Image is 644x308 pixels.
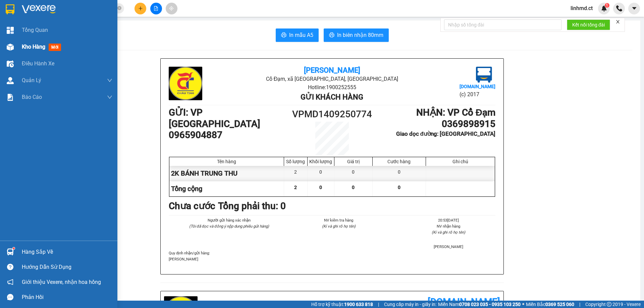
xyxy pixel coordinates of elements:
[117,6,121,10] span: close-circle
[579,301,580,308] span: |
[7,94,14,101] img: solution-icon
[22,292,112,302] div: Phản hồi
[169,166,284,181] div: 2K BÁNH TRUNG THU
[565,4,598,12] span: linhmd.ct
[438,301,521,308] span: Miền Nam
[150,3,162,14] button: file-add
[309,159,332,164] div: Khối lượng
[432,230,465,235] i: (Kí và ghi rõ họ tên)
[22,93,42,101] span: Báo cáo
[22,76,41,84] span: Quản Lý
[606,3,608,8] span: 1
[336,159,371,164] div: Giá trị
[294,185,297,190] span: 2
[218,200,286,211] b: Tổng phải thu: 0
[378,301,379,308] span: |
[334,166,373,181] div: 0
[352,185,355,190] span: 0
[373,118,495,130] h1: 0369898915
[7,279,13,285] span: notification
[169,67,202,100] img: logo.jpg
[22,278,101,286] span: Giới thiệu Vexere, nhận hoa hồng
[607,302,611,307] span: copyright
[384,301,436,308] span: Cung cấp máy in - giấy in:
[169,107,260,129] b: GỬI : VP [GEOGRAPHIC_DATA]
[7,27,14,34] img: dashboard-icon
[117,5,121,12] span: close-circle
[169,129,291,141] h1: 0965904887
[402,223,495,229] li: NV nhận hàng
[291,107,373,122] h1: VPMD1409250774
[319,185,322,190] span: 0
[171,159,282,164] div: Tên hàng
[7,60,14,67] img: warehouse-icon
[182,217,276,223] li: Người gửi hàng xác nhận
[616,5,622,11] img: phone-icon
[545,302,574,307] strong: 0369 525 060
[189,224,269,229] i: (Tôi đã đọc và đồng ý nộp dung phiếu gửi hàng)
[276,28,319,42] button: printerIn mẫu A5
[402,244,495,250] li: [PERSON_NAME]
[7,294,13,300] span: message
[459,302,521,307] strong: 0708 023 035 - 0935 103 250
[601,5,607,11] img: icon-new-feature
[22,262,112,272] div: Hướng dẫn sử dụng
[223,83,441,91] li: Hotline: 1900252555
[444,19,561,30] input: Nhập số tổng đài
[7,77,14,84] img: warehouse-icon
[7,44,14,51] img: warehouse-icon
[402,217,495,223] li: 20:53[DATE]
[289,31,313,39] span: In mẫu A5
[22,247,112,257] div: Hàng sắp về
[416,107,495,118] b: NHẬN : VP Cổ Đạm
[286,159,306,164] div: Số lượng
[169,6,174,11] span: aim
[398,185,400,190] span: 0
[476,67,492,83] img: logo.jpg
[628,3,640,14] button: caret-down
[374,159,424,164] div: Cước hàng
[344,302,373,307] strong: 1900 633 818
[7,264,13,270] span: question-circle
[63,16,280,25] li: Cổ Đạm, xã [GEOGRAPHIC_DATA], [GEOGRAPHIC_DATA]
[337,31,383,39] span: In biên nhận 80mm
[615,19,620,24] span: close
[460,90,495,99] li: (c) 2017
[107,78,112,83] span: down
[526,301,574,308] span: Miền Bắc
[22,26,48,34] span: Tổng Quan
[428,296,500,307] b: [DOMAIN_NAME]
[301,93,363,101] b: Gửi khách hàng
[49,44,61,51] span: mới
[460,84,495,89] b: [DOMAIN_NAME]
[171,185,202,193] span: Tổng cộng
[311,301,373,308] span: Hỗ trợ kỹ thuật:
[605,3,609,8] sup: 1
[22,44,45,50] span: Kho hàng
[8,49,100,71] b: GỬI : VP [GEOGRAPHIC_DATA]
[135,3,146,14] button: plus
[13,247,15,249] sup: 1
[8,8,42,42] img: logo.jpg
[281,32,286,39] span: printer
[63,25,280,33] li: Hotline: 1900252555
[169,256,495,262] p: [PERSON_NAME]
[396,130,495,137] b: Giao dọc đường: [GEOGRAPHIC_DATA]
[292,217,385,223] li: NV kiểm tra hàng
[329,32,334,39] span: printer
[304,66,360,74] b: [PERSON_NAME]
[138,6,143,11] span: plus
[308,166,334,181] div: 0
[572,21,605,28] span: Kết nối tổng đài
[169,200,215,211] b: Chưa cước
[522,303,524,306] span: ⚪️
[324,28,389,42] button: printerIn biên nhận 80mm
[169,250,495,262] div: Quy định nhận/gửi hàng :
[166,3,177,14] button: aim
[373,166,426,181] div: 0
[567,19,610,30] button: Kết nối tổng đài
[322,224,356,229] i: (Kí và ghi rõ họ tên)
[107,95,112,100] span: down
[6,4,14,14] img: logo-vxr
[631,5,637,11] span: caret-down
